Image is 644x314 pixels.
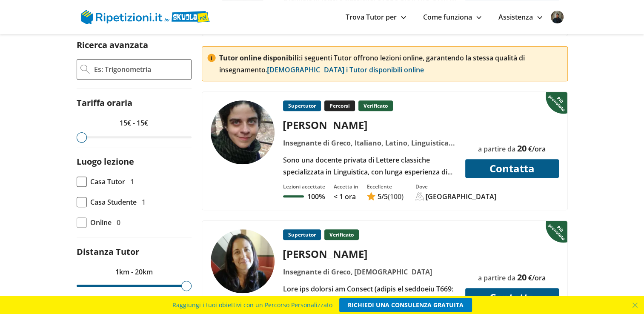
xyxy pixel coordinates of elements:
a: Come funziona [423,12,481,22]
span: (100) [388,192,404,201]
span: €/ora [528,273,546,283]
button: Contatta [465,288,559,307]
p: 1km - 20km [77,266,192,278]
img: Piu prenotato [546,91,569,114]
span: a partire da [478,144,515,154]
span: 5 [378,192,381,201]
a: logo Skuola.net | Ripetizioni.it [81,11,210,21]
div: [PERSON_NAME] [280,247,460,261]
a: [DEMOGRAPHIC_DATA] i Tutor disponibili online [267,65,424,74]
label: Luogo lezione [77,156,134,167]
span: Casa Studente [90,196,137,208]
div: Lore ips dolorsi am Consect (adipis el seddoeiu T669: Incidi, Utlab, Etdolore, Magnaaliq) e Admin... [280,283,460,307]
p: i seguenti Tutor offrono lezioni online, garantendo la stessa qualità di insegnamento. [219,52,562,76]
span: €/ora [528,144,546,154]
p: Supertutor [283,229,321,240]
div: Eccellente [367,183,404,190]
p: 15€ - 15€ [77,117,192,129]
span: 20 [517,271,527,283]
p: Verificato [358,100,393,111]
span: Tutor online disponibili: [219,53,301,63]
span: 0 [117,217,120,228]
img: logo Skuola.net | Ripetizioni.it [81,10,210,24]
span: Casa Tutor [90,176,125,188]
div: [GEOGRAPHIC_DATA] [426,192,497,201]
img: prenota una consulenza [207,54,216,62]
span: 1 [130,176,134,188]
button: Contatta [465,159,559,178]
div: Sono una docente privata di Lettere classiche specializzata in Linguistica, con lunga esperienza ... [280,154,460,178]
p: 100% [307,192,325,201]
div: [PERSON_NAME] [280,118,460,132]
div: Dove [415,183,497,190]
a: 5/5(100) [367,192,404,201]
p: < 1 ora [334,192,358,201]
span: a partire da [478,273,515,283]
div: Insegnante di Greco, Italiano, Latino, Linguistica generale e testuale, Linguistica pragmatica, M... [280,137,460,149]
a: RICHIEDI UNA CONSULENZA GRATUITA [339,298,472,312]
span: 20 [517,143,527,154]
a: Trova Tutor per [346,12,406,22]
span: Raggiungi i tuoi obiettivi con un Percorso Personalizzato [172,298,332,312]
span: 1 [142,196,146,208]
label: Ricerca avanzata [77,39,148,51]
img: user avatar [551,11,564,23]
div: Lezioni accettate [283,183,325,190]
img: Piu prenotato [546,220,569,243]
p: Supertutor [283,100,321,111]
a: Assistenza [498,12,542,22]
p: Percorsi [324,100,355,111]
label: Distanza Tutor [77,246,139,257]
img: tutor a Roma - Natalia [211,229,275,293]
span: Online [90,217,112,228]
span: /5 [378,192,388,201]
img: Ricerca Avanzata [80,65,90,74]
label: Tariffa oraria [77,97,132,108]
div: Accetta in [334,183,358,190]
input: Es: Trigonometria [93,63,188,76]
img: tutor a Roma - Valentina [211,100,275,164]
div: Insegnante di Greco, [DEMOGRAPHIC_DATA] [280,266,460,278]
p: Verificato [324,229,359,240]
